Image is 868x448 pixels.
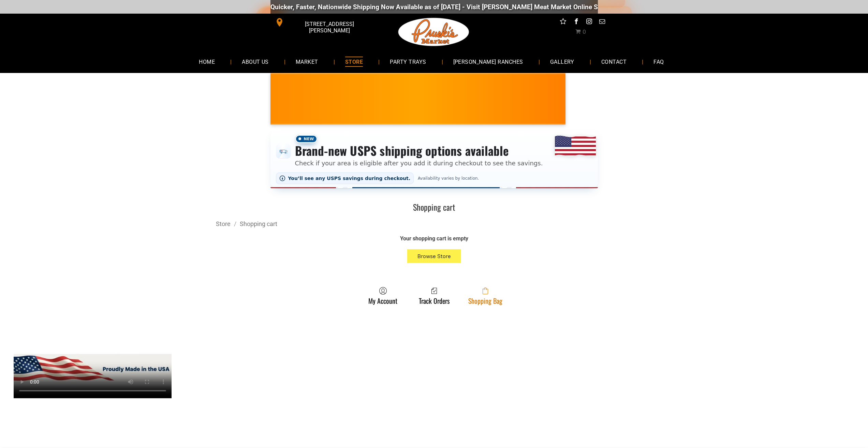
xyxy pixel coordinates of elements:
[585,17,593,28] a: instagram
[595,3,661,11] a: [DOMAIN_NAME][URL]
[216,220,231,227] a: Store
[288,176,411,181] span: You’ll see any USPS savings during checkout.
[591,53,637,71] a: CONTACT
[270,130,598,188] div: Shipping options announcement
[598,17,606,28] a: email
[295,135,318,143] span: New
[216,220,652,228] div: Breadcrumbs
[335,53,373,71] a: STORE
[535,104,669,115] span: [PERSON_NAME] MARKET
[407,249,461,263] button: Browse Store
[572,17,580,28] a: facebook
[415,287,453,305] a: Track Orders
[397,14,471,50] img: Pruski-s+Market+HQ+Logo2-1920w.png
[311,235,557,242] div: Your shopping cart is empty
[559,17,568,28] a: Social network
[285,17,373,37] span: [STREET_ADDRESS][PERSON_NAME]
[380,53,436,71] a: PARTY TRAYS
[189,53,225,71] a: HOME
[285,53,328,71] a: MARKET
[443,53,533,71] a: [PERSON_NAME] RANCHES
[248,3,661,11] div: Quicker, Faster, Nationwide Shipping Now Available as of [DATE] - Visit [PERSON_NAME] Meat Market...
[232,53,279,71] a: ABOUT US
[216,202,652,212] h1: Shopping cart
[583,29,586,35] span: 0
[643,53,674,71] a: FAQ
[295,159,543,168] p: Check if your area is eligible after you add it during checkout to see the savings.
[540,53,585,71] a: GALLERY
[465,287,506,305] a: Shopping Bag
[416,176,480,181] span: Availability varies by location.
[295,143,543,158] h3: Brand-new USPS shipping options available
[417,253,451,259] span: Browse Store
[270,17,375,28] a: [STREET_ADDRESS][PERSON_NAME]
[240,220,277,227] a: Shopping cart
[365,287,401,305] a: My Account
[231,220,240,227] span: /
